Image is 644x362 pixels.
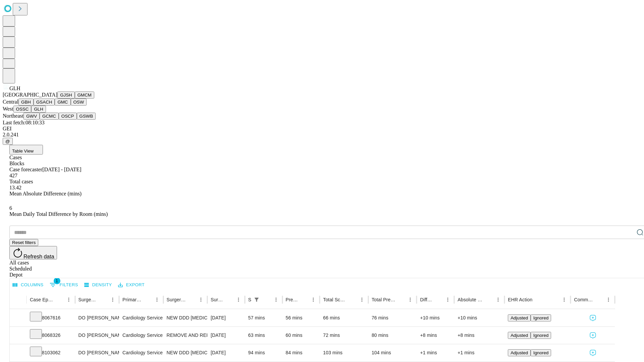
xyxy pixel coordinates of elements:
[55,295,64,304] button: Sort
[3,106,13,112] span: West
[9,239,38,246] button: Reset filters
[406,295,415,304] button: Menu
[372,344,414,361] div: 104 mins
[143,295,152,304] button: Sort
[604,295,613,304] button: Menu
[323,309,365,326] div: 66 mins
[13,312,23,324] button: Expand
[9,167,42,172] span: Case forecaster
[40,113,59,120] button: GCMC
[30,297,54,302] div: Case Epic Id
[122,344,160,361] div: Cardiology Service
[78,327,116,344] div: DO [PERSON_NAME] [PERSON_NAME]
[23,254,54,259] span: Refresh data
[167,309,204,326] div: NEW DDD [MEDICAL_DATA] GENERATOR ONLY
[30,309,72,326] div: 8067616
[234,295,243,304] button: Menu
[252,295,261,304] div: 1 active filter
[167,327,204,344] div: REMOVE AND REPLACE INTERNAL CARDIAC [MEDICAL_DATA], MULTIPEL LEAD
[30,327,72,344] div: 8068326
[9,85,20,91] span: GLH
[3,99,18,105] span: Central
[211,344,241,361] div: [DATE]
[508,314,531,321] button: Adjusted
[11,280,45,290] button: Select columns
[13,347,23,359] button: Expand
[71,99,87,106] button: OSW
[108,295,117,304] button: Menu
[348,295,357,304] button: Sort
[78,344,116,361] div: DO [PERSON_NAME] [PERSON_NAME]
[13,330,23,342] button: Expand
[167,297,186,302] div: Surgery Name
[3,92,57,98] span: [GEOGRAPHIC_DATA]
[248,344,279,361] div: 94 mins
[9,179,33,184] span: Total cases
[594,295,604,304] button: Sort
[248,297,251,302] div: Scheduled In Room Duration
[152,295,162,304] button: Menu
[357,295,367,304] button: Menu
[167,344,204,361] div: NEW DDD [MEDICAL_DATA] IMPLANT
[9,185,21,190] span: 13.42
[211,327,241,344] div: [DATE]
[372,309,414,326] div: 76 mins
[286,327,317,344] div: 60 mins
[559,295,569,304] button: Menu
[64,295,73,304] button: Menu
[508,332,531,339] button: Adjusted
[531,332,551,339] button: Ignored
[83,280,114,290] button: Density
[508,349,531,356] button: Adjusted
[9,246,57,259] button: Refresh data
[77,113,96,120] button: GSWB
[116,280,146,290] button: Export
[309,295,318,304] button: Menu
[211,297,224,302] div: Surgery Date
[443,295,452,304] button: Menu
[533,333,548,338] span: Ignored
[531,349,551,356] button: Ignored
[57,92,75,99] button: GJSH
[252,295,261,304] button: Show filters
[533,295,542,304] button: Sort
[458,297,483,302] div: Absolute Difference
[122,309,160,326] div: Cardiology Service
[9,145,43,155] button: Table View
[9,205,12,211] span: 6
[511,350,528,355] span: Adjusted
[262,295,271,304] button: Sort
[30,344,72,361] div: 8103062
[420,327,451,344] div: +8 mins
[78,297,98,302] div: Surgeon Name
[574,297,593,302] div: Comments
[78,309,116,326] div: DO [PERSON_NAME] [PERSON_NAME]
[533,350,548,355] span: Ignored
[54,278,60,284] span: 1
[9,191,82,196] span: Mean Absolute Difference (mins)
[286,309,317,326] div: 56 mins
[13,106,32,113] button: OSSC
[196,295,206,304] button: Menu
[511,315,528,320] span: Adjusted
[493,295,503,304] button: Menu
[122,297,142,302] div: Primary Service
[372,327,414,344] div: 80 mins
[248,327,279,344] div: 63 mins
[3,126,641,132] div: GEI
[3,132,641,138] div: 2.0.241
[5,139,10,144] span: @
[434,295,443,304] button: Sort
[323,344,365,361] div: 103 mins
[12,240,36,245] span: Reset filters
[396,295,406,304] button: Sort
[48,280,80,290] button: Show filters
[9,173,17,178] span: 427
[122,327,160,344] div: Cardiology Service
[99,295,108,304] button: Sort
[12,148,34,154] span: Table View
[484,295,493,304] button: Sort
[248,309,279,326] div: 57 mins
[420,297,433,302] div: Difference
[458,344,501,361] div: +1 mins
